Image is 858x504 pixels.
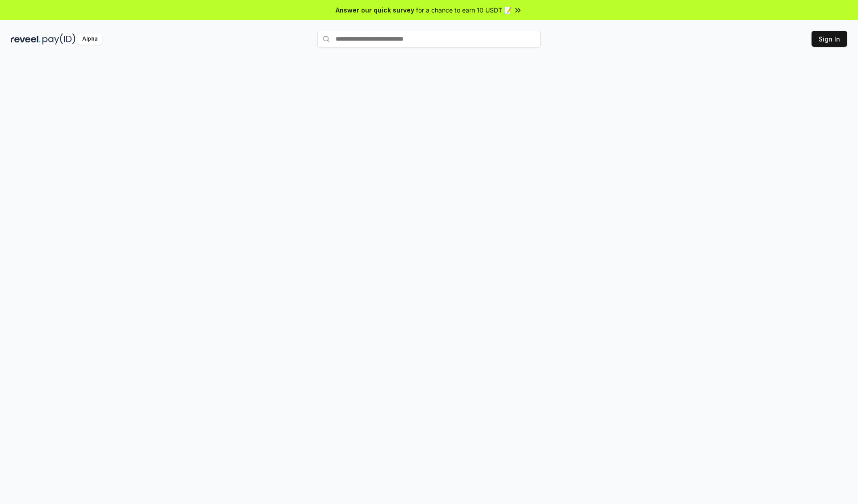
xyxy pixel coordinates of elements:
span: Answer our quick survey [336,5,414,15]
img: reveel_dark [11,33,41,45]
div: Alpha [77,33,102,45]
button: Sign In [812,31,847,47]
img: pay_id [42,33,76,45]
span: for a chance to earn 10 USDT 📝 [416,5,512,15]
